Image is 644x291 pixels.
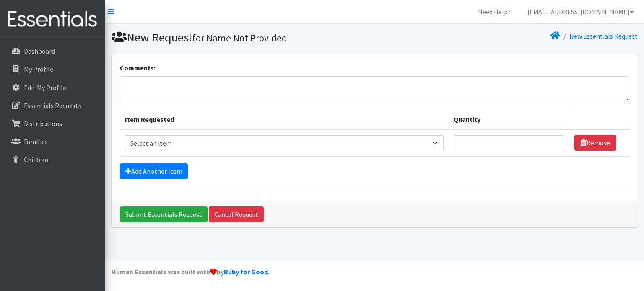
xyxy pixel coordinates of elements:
[192,32,287,44] small: for Name Not Provided
[521,3,641,20] a: [EMAIL_ADDRESS][DOMAIN_NAME]
[3,43,101,59] a: Dashboard
[224,268,268,276] a: Ruby for Good
[24,65,53,73] p: My Profile
[112,268,270,276] strong: Human Essentials was built with by .
[471,3,517,20] a: Need Help?
[112,30,371,45] h1: New Request
[24,155,48,164] p: Children
[3,79,101,96] a: Edit My Profile
[3,151,101,168] a: Children
[120,109,449,130] th: Item Requested
[24,137,48,146] p: Families
[24,101,81,110] p: Essentials Requests
[24,83,66,92] p: Edit My Profile
[209,206,264,222] a: Cancel Request
[569,32,638,40] a: New Essentials Request
[449,109,569,130] th: Quantity
[120,163,188,179] a: Add Another Item
[120,63,156,73] label: Comments:
[24,119,62,128] p: Distributions
[3,115,101,132] a: Distributions
[120,206,208,222] input: Submit Essentials Request
[3,97,101,114] a: Essentials Requests
[3,133,101,150] a: Families
[24,47,55,55] p: Dashboard
[3,61,101,77] a: My Profile
[574,135,616,151] a: Remove
[3,5,101,33] img: HumanEssentials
